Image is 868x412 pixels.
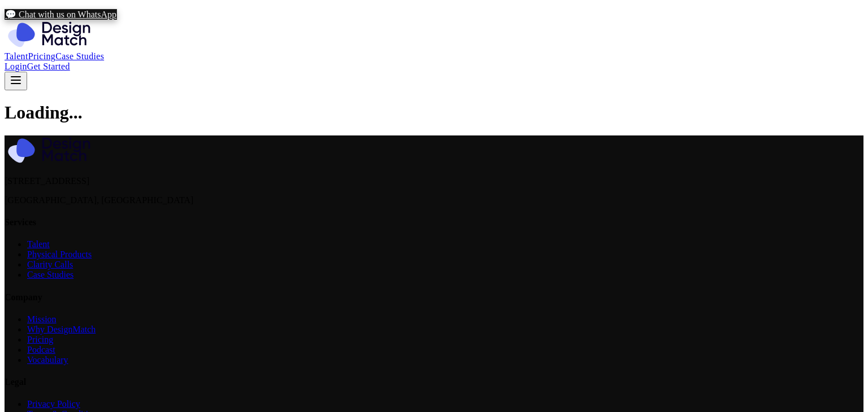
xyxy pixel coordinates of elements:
p: [GEOGRAPHIC_DATA], [GEOGRAPHIC_DATA] [5,195,863,205]
a: Pricing [28,51,55,61]
img: Design Match [5,20,105,49]
a: 💬 Chat with us on WhatsApp [5,9,117,20]
p: [STREET_ADDRESS] [5,176,863,186]
a: Vocabulary [27,355,68,365]
a: Clarity Calls [27,260,73,269]
h4: Services [5,217,863,227]
h4: Company [5,292,863,303]
a: Pricing [27,335,53,344]
a: Case Studies [55,51,104,61]
a: Talent [27,239,50,249]
a: Case Studies [27,270,73,279]
a: Get Started [27,62,70,71]
a: Privacy Policy [27,399,80,409]
a: Login [5,62,27,71]
a: Talent [5,51,28,61]
h4: Legal [5,377,863,387]
a: Podcast [27,345,55,354]
h1: Loading... [5,102,863,123]
a: Physical Products [27,249,92,259]
img: Design Match [5,135,105,165]
a: Why DesignMatch [27,325,96,334]
a: Mission [27,314,57,324]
